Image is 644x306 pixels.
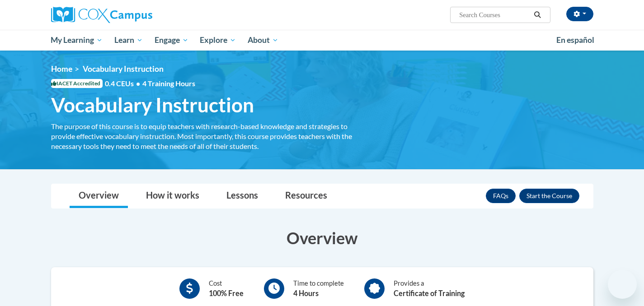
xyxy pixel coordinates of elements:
[51,227,593,249] h3: Overview
[519,189,579,203] button: Enroll
[137,184,208,208] a: How it works
[51,64,72,74] a: Home
[51,7,152,23] img: Cox Campus
[51,35,103,46] span: My Learning
[242,30,284,51] a: About
[533,12,541,19] i: 
[556,35,594,45] span: En español
[209,278,244,299] div: Cost
[550,31,600,50] a: En español
[209,289,244,297] b: 100% Free
[608,270,637,299] iframe: Button to launch messaging window
[51,79,103,88] span: IACET Accredited
[248,35,278,46] span: About
[217,184,267,208] a: Lessons
[293,278,344,299] div: Time to complete
[142,79,195,88] span: 4 Training Hours
[486,189,516,203] a: FAQs
[51,7,223,23] a: Cox Campus
[45,30,109,51] a: My Learning
[83,64,164,74] span: Vocabulary Instruction
[276,184,336,208] a: Resources
[394,278,465,299] div: Provides a
[105,79,195,88] span: 0.4 CEUs
[531,9,544,20] button: Search
[293,289,319,297] b: 4 Hours
[394,289,465,297] b: Certificate of Training
[51,121,363,151] div: The purpose of this course is to equip teachers with research-based knowledge and strategies to p...
[114,35,143,46] span: Learn
[136,79,140,88] span: •
[38,30,607,51] div: Main menu
[51,93,254,117] span: Vocabulary Instruction
[200,35,236,46] span: Explore
[70,184,128,208] a: Overview
[149,30,194,51] a: Engage
[155,35,188,46] span: Engage
[566,7,593,21] button: Account Settings
[194,30,242,51] a: Explore
[108,30,149,51] a: Learn
[458,9,531,20] input: Search Courses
